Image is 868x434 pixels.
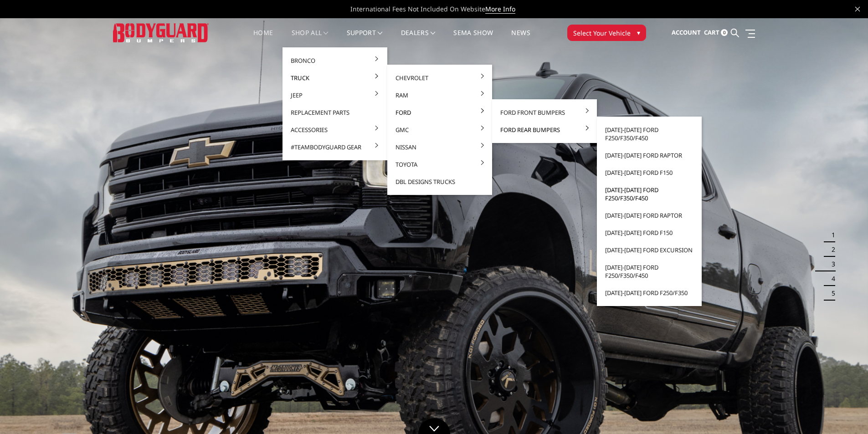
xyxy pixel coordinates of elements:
a: Toyota [391,156,488,173]
a: Ford Rear Bumpers [496,121,593,138]
button: 4 of 5 [826,271,835,286]
span: Account [672,28,701,36]
button: 2 of 5 [826,242,835,257]
a: [DATE]-[DATE] Ford F150 [601,224,698,241]
a: #TeamBodyguard Gear [286,138,384,156]
a: Bronco [286,52,384,69]
a: Cart 0 [704,20,728,45]
a: Account [672,20,701,45]
a: More Info [485,5,515,14]
a: Accessories [286,121,384,138]
a: Jeep [286,87,384,104]
a: Dealers [401,30,436,47]
a: [DATE]-[DATE] Ford F150 [601,164,698,181]
a: [DATE]-[DATE] Ford Raptor [601,147,698,164]
a: Truck [286,69,384,87]
button: 5 of 5 [826,286,835,301]
a: Ram [391,87,488,104]
a: GMC [391,121,488,138]
a: Click to Down [418,418,450,434]
a: SEMA Show [453,30,493,47]
a: [DATE]-[DATE] Ford F250/F350/F450 [601,181,698,207]
a: [DATE]-[DATE] Ford F250/F350/F450 [601,121,698,147]
a: [DATE]-[DATE] Ford F250/F350 [601,284,698,301]
a: Support [347,30,383,47]
button: 1 of 5 [826,228,835,242]
a: News [511,30,530,47]
img: BODYGUARD BUMPERS [113,23,209,42]
a: Chevrolet [391,69,488,87]
a: shop all [292,30,329,47]
a: Replacement Parts [286,104,384,121]
a: [DATE]-[DATE] Ford F250/F350/F450 [601,259,698,284]
button: Select Your Vehicle [567,25,646,41]
a: Ford [391,104,488,121]
a: Nissan [391,138,488,156]
span: Select Your Vehicle [573,28,631,38]
span: 0 [721,29,728,36]
a: [DATE]-[DATE] Ford Raptor [601,207,698,224]
span: Cart [704,28,719,36]
a: Home [253,30,273,47]
a: [DATE]-[DATE] Ford Excursion [601,241,698,259]
a: DBL Designs Trucks [391,173,488,190]
button: 3 of 5 [826,257,835,271]
a: Ford Front Bumpers [496,104,593,121]
span: ▾ [637,28,640,37]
